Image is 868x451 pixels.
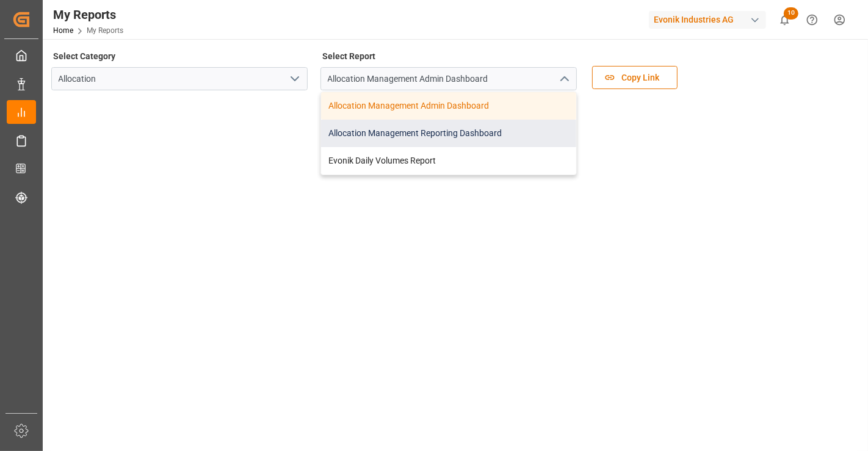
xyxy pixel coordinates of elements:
[320,48,378,65] label: Select Report
[51,67,308,90] input: Type to search/select
[53,5,123,24] div: My Reports
[649,8,771,31] button: Evonik Industries AG
[798,6,826,34] button: Help Center
[285,70,303,88] button: open menu
[784,7,798,20] span: 10
[592,66,678,89] button: Copy Link
[320,67,577,90] input: Type to search/select
[554,70,573,88] button: close menu
[51,48,118,65] label: Select Category
[53,26,73,35] a: Home
[649,11,766,29] div: Evonik Industries AG
[615,71,665,84] span: Copy Link
[321,147,576,175] div: Evonik Daily Volumes Report
[321,120,576,147] div: Allocation Management Reporting Dashboard
[771,6,798,34] button: show 10 new notifications
[321,92,576,120] div: Allocation Management Admin Dashboard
